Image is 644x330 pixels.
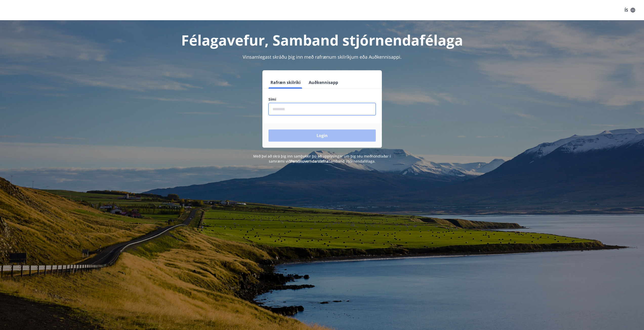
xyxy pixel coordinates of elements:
[243,54,402,60] span: Vinsamlegast skráðu þig inn með rafrænum skilríkjum eða Auðkennisappi.
[622,6,638,15] button: ÍS
[307,76,340,89] button: Auðkennisapp
[290,159,328,164] a: Persónuverndarstefna
[268,76,303,89] button: Rafræn skilríki
[253,154,391,164] span: Með því að skrá þig inn samþykkir þú að upplýsingar um þig séu meðhöndlaðar í samræmi við Samband...
[268,97,376,102] label: Sími
[146,30,498,50] h1: Félagavefur, Samband stjórnendafélaga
